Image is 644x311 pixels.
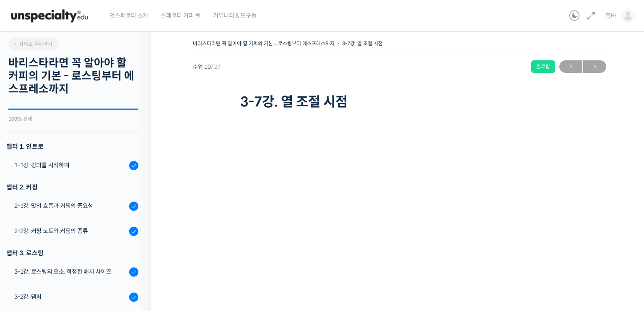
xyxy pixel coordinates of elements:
div: 100% 진행 [8,117,138,122]
h1: 3-7강. 열 조절 시점 [240,94,559,110]
div: 2-1강. 맛의 흐름과 커핑의 중요성 [14,201,127,210]
span: 목타 [605,12,616,20]
div: 1-1강. 강의를 시작하며 [14,161,127,170]
a: ←이전 [559,60,582,73]
span: → [583,61,606,73]
span: / 27 [211,63,221,70]
div: 완료함 [531,60,555,73]
span: 수업 10 [193,64,221,70]
div: 챕터 3. 로스팅 [6,247,138,259]
div: 챕터 2. 커핑 [6,181,138,193]
div: 2-2강. 커핑 노트와 커핑의 종류 [14,226,127,236]
h3: 챕터 1. 인트로 [6,141,138,152]
a: 강의로 돌아가기 [8,38,59,50]
h2: 바리스타라면 꼭 알아야 할 커피의 기본 - 로스팅부터 에스프레소까지 [8,57,138,96]
div: 3-2강. 댐퍼 [14,292,127,301]
a: 3-7강. 열 조절 시점 [342,40,383,47]
span: 강의로 돌아가기 [13,41,52,47]
span: ← [559,61,582,73]
div: 3-1강. 로스팅의 요소, 적정한 배치 사이즈 [14,267,127,276]
a: 다음→ [583,60,606,73]
a: 바리스타라면 꼭 알아야 할 커피의 기본 – 로스팅부터 에스프레소까지 [193,40,335,47]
